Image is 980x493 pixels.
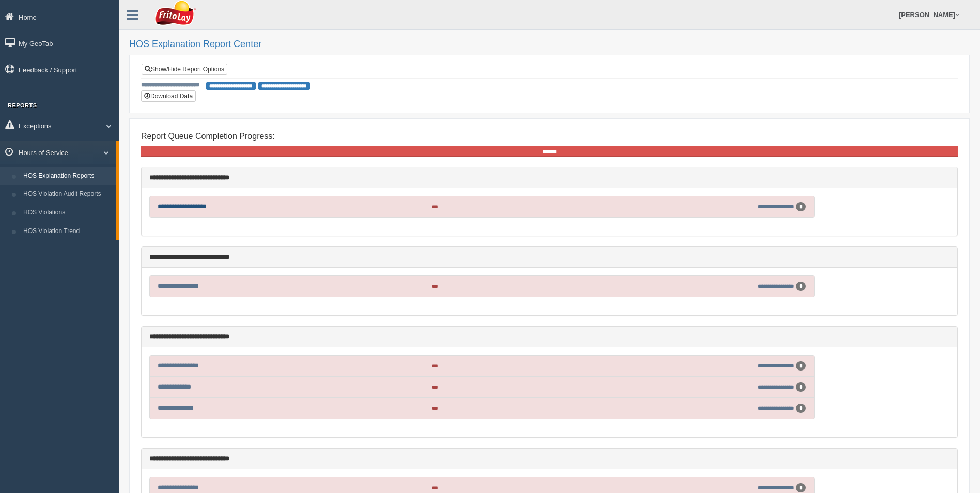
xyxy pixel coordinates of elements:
[142,64,227,75] a: Show/Hide Report Options
[141,132,958,141] h4: Report Queue Completion Progress:
[19,167,116,186] a: HOS Explanation Reports
[141,90,196,102] button: Download Data
[19,185,116,204] a: HOS Violation Audit Reports
[19,222,116,241] a: HOS Violation Trend
[129,39,970,50] h2: HOS Explanation Report Center
[19,204,116,222] a: HOS Violations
